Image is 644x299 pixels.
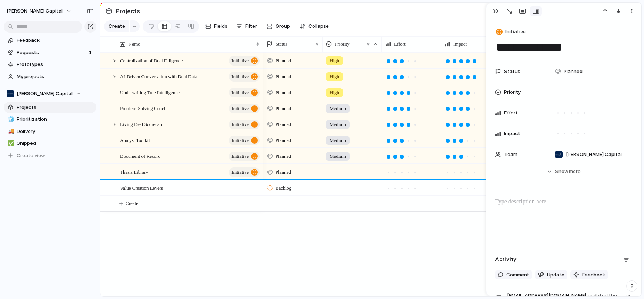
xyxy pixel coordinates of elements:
[4,114,96,125] div: 🧊Prioritization
[4,150,96,161] button: Create view
[17,128,94,135] span: Delivery
[89,49,93,56] span: 1
[506,271,529,279] span: Comment
[330,121,346,128] span: Medium
[120,72,197,80] span: AI-Driven Conversation with Deal Data
[7,140,14,147] button: ✅
[555,168,568,175] span: Show
[120,136,150,144] span: Analyst Toolkit
[229,152,260,161] button: initiative
[263,20,294,32] button: Group
[202,20,230,32] button: Fields
[7,128,14,135] button: 🚚
[276,40,287,48] span: Status
[330,57,339,64] span: High
[582,271,605,279] span: Feedback
[569,168,581,175] span: more
[231,119,249,130] span: initiative
[3,5,76,17] button: [PERSON_NAME] Capital
[104,20,129,32] button: Create
[214,23,227,30] span: Fields
[17,37,94,44] span: Feedback
[297,20,332,32] button: Collapse
[231,151,249,162] span: initiative
[120,104,166,112] span: Problem-Solving Coach
[505,28,526,36] span: Initiative
[109,23,125,30] span: Create
[494,27,528,37] button: Initiative
[330,105,346,112] span: Medium
[4,88,96,99] button: [PERSON_NAME] Capital
[504,68,520,75] span: Status
[276,73,291,80] span: Planned
[4,71,96,82] a: My projects
[120,183,163,192] span: Value Creation Levers
[229,104,260,113] button: initiative
[504,130,520,137] span: Impact
[535,270,567,280] button: Update
[17,61,94,68] span: Prototypes
[7,7,63,15] span: [PERSON_NAME] Capital
[231,72,249,82] span: initiative
[120,120,164,128] span: Living Deal Scorecard
[17,90,73,97] span: [PERSON_NAME] Capital
[4,47,96,58] a: Requests1
[4,126,96,137] a: 🚚Delivery
[335,40,350,48] span: Priority
[229,72,260,82] button: initiative
[8,115,13,124] div: 🧊
[17,140,94,147] span: Shipped
[231,56,249,66] span: initiative
[8,127,13,136] div: 🚚
[114,4,141,18] span: Projects
[276,89,291,96] span: Planned
[4,35,96,46] a: Feedback
[7,116,14,123] button: 🧊
[231,87,249,98] span: initiative
[504,109,518,117] span: Effort
[17,152,45,159] span: Create view
[495,270,532,280] button: Comment
[4,138,96,149] a: ✅Shipped
[495,165,632,178] button: Showmore
[129,40,140,48] span: Name
[504,89,521,96] span: Priority
[229,56,260,66] button: initiative
[276,185,291,192] span: Backlog
[17,104,94,111] span: Projects
[276,169,291,176] span: Planned
[4,59,96,70] a: Prototypes
[229,120,260,129] button: initiative
[126,200,138,207] span: Create
[233,20,260,32] button: Filter
[276,153,291,160] span: Planned
[308,23,329,30] span: Collapse
[120,167,148,176] span: Thesis Library
[120,152,160,160] span: Document of Record
[330,89,339,96] span: High
[570,270,608,280] button: Feedback
[231,167,249,177] span: initiative
[229,88,260,97] button: initiative
[17,116,94,123] span: Prioritization
[564,68,583,75] span: Planned
[276,121,291,128] span: Planned
[231,135,249,146] span: initiative
[245,23,257,30] span: Filter
[229,136,260,145] button: initiative
[330,73,339,80] span: High
[8,139,13,148] div: ✅
[504,151,517,158] span: Team
[276,23,290,30] span: Group
[547,271,564,279] span: Update
[231,103,249,114] span: initiative
[566,151,622,158] span: [PERSON_NAME] Capital
[330,153,346,160] span: Medium
[17,73,94,80] span: My projects
[495,255,517,264] h2: Activity
[17,49,87,56] span: Requests
[276,137,291,144] span: Planned
[453,40,467,48] span: Impact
